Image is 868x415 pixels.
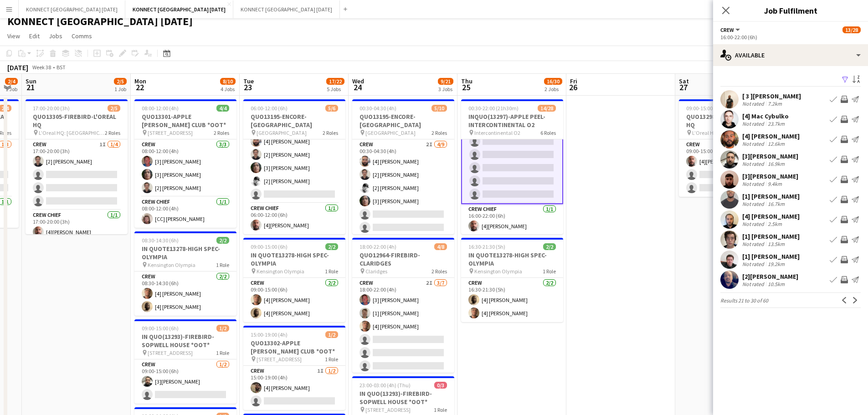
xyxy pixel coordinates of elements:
app-card-role: Crew Chief1/108:00-12:00 (4h)[CC] [PERSON_NAME] [134,197,236,228]
div: Not rated [742,100,766,107]
app-job-card: 08:00-12:00 (4h)4/4QUO13301-APPLE [PERSON_NAME] CLUB *OOT* [STREET_ADDRESS]2 RolesCrew3/308:00-12... [134,99,236,228]
div: 4 Jobs [221,86,235,92]
span: 9/21 [438,78,453,85]
span: Kensington Olympia [148,261,195,268]
span: [STREET_ADDRESS] [148,349,193,356]
div: [4] Mac Cybulko [742,112,789,120]
app-card-role: Crew2I4/900:30-04:30 (4h)[4] [PERSON_NAME][2] [PERSON_NAME][2] [PERSON_NAME][3] [PERSON_NAME] [352,139,454,276]
app-job-card: 00:30-04:30 (4h)5/10QUO13195-ENCORE-[GEOGRAPHIC_DATA] [GEOGRAPHIC_DATA]2 RolesCrew2I4/900:30-04:3... [352,99,454,234]
h3: Job Fulfilment [713,5,868,16]
span: 2/2 [216,237,229,244]
span: 6 Roles [540,129,556,136]
div: 09:00-15:00 (6h)2/2IN QUOTE13278-HIGH SPEC-OLYMPIA Kensington Olympia1 RoleCrew2/209:00-15:00 (6h... [243,238,345,322]
span: Results 21 to 30 of 60 [720,297,768,304]
span: 16/30 [544,78,562,85]
div: Available [713,44,868,66]
span: 2/5 [108,105,120,112]
span: 2 Roles [323,129,338,136]
div: [DATE] [7,63,28,72]
div: 17:00-20:00 (3h)2/5QUO13305-FIREBIRD-L'OREAL HQ L’Oreal HQ: [GEOGRAPHIC_DATA], [STREET_ADDRESS]2 ... [26,99,128,234]
span: [STREET_ADDRESS] [257,356,302,363]
span: 2/5 [114,78,127,85]
a: Jobs [45,30,66,42]
div: 5 Jobs [327,86,344,92]
span: 4/8 [434,243,447,250]
span: [STREET_ADDRESS] [148,129,193,136]
div: BST [56,64,66,71]
span: 26 [569,82,577,92]
app-job-card: 09:00-15:00 (6h)1/3QUO13298-FIREBIRD-L'OREAL HQ L’Oreal HQ: [GEOGRAPHIC_DATA], [STREET_ADDRESS]1 ... [679,99,781,197]
div: 19.2km [766,261,786,267]
button: KONNECT [GEOGRAPHIC_DATA] [DATE] [233,0,340,18]
span: 15:00-19:00 (4h) [251,331,288,338]
app-card-role: Crew1/209:00-15:00 (6h)[3][PERSON_NAME] [134,359,236,404]
app-card-role: Crew Chief1/116:00-22:00 (6h)[4][PERSON_NAME] [461,204,563,235]
span: Claridges [365,268,387,275]
div: [1] [PERSON_NAME] [742,192,800,200]
span: 17/22 [326,78,344,85]
app-job-card: 08:30-14:30 (6h)2/2IN QUOTE13278-HIGH SPEC-OLYMPIA Kensington Olympia1 RoleCrew2/208:30-14:30 (6h... [134,231,236,316]
div: Not rated [742,241,766,247]
div: [2][PERSON_NAME] [742,272,798,281]
a: Comms [68,30,96,42]
app-card-role: Crew1I1/417:00-20:00 (3h)[2] [PERSON_NAME] [26,139,128,210]
span: 2 Roles [431,268,447,275]
span: Kensington Olympia [474,268,522,275]
h3: IN QUO(13293)-FIREBIRD-SOPWELL HOUSE *OOT* [134,333,236,349]
a: Edit [26,30,43,42]
span: 2 Roles [431,129,447,136]
span: 8/10 [220,78,236,85]
h3: QUO13298-FIREBIRD-L'OREAL HQ [679,113,781,129]
span: 09:00-15:00 (6h) [686,105,723,112]
h3: IN QUOTE13278-HIGH SPEC-OLYMPIA [243,251,345,267]
h3: QUO13195-ENCORE-[GEOGRAPHIC_DATA] [243,113,345,129]
app-job-card: 06:00-12:00 (6h)5/6QUO13195-ENCORE-[GEOGRAPHIC_DATA] [GEOGRAPHIC_DATA]2 RolesCrew2I4/506:00-12:00... [243,99,345,234]
span: [GEOGRAPHIC_DATA] [257,129,307,136]
span: Sun [26,77,36,85]
div: 23.7km [766,120,786,127]
span: View [7,32,20,40]
span: Crew [720,26,734,33]
h3: QUO12964-FIREBIRD-CLARIDGES [352,251,454,267]
button: Crew [720,26,741,33]
app-card-role: Crew2/208:30-14:30 (6h)[4] [PERSON_NAME][4] [PERSON_NAME] [134,272,236,316]
div: 16:00-22:00 (6h) [720,34,861,41]
div: 7.2km [766,100,784,107]
app-card-role: Crew1/309:00-15:00 (6h)[4][PERSON_NAME] [679,139,781,197]
h3: INQUO(13297)-APPLE PEEL-INTERCONTINENTAL O2 [461,113,563,129]
div: 16.9km [766,160,786,167]
app-card-role: Crew2/209:00-15:00 (6h)[4] [PERSON_NAME][4] [PERSON_NAME] [243,278,345,322]
span: 1 Role [216,261,229,268]
app-card-role: Crew2I4/506:00-12:00 (6h)[4] [PERSON_NAME][2] [PERSON_NAME][3] [PERSON_NAME][2] [PERSON_NAME] [243,119,345,203]
span: [GEOGRAPHIC_DATA] [365,129,416,136]
div: 16:30-21:30 (5h)2/2IN QUOTE13278-HIGH SPEC-OLYMPIA Kensington Olympia1 RoleCrew2/216:30-21:30 (5h... [461,238,563,322]
span: 18:00-22:00 (4h) [360,243,396,250]
span: 1 Role [434,406,447,413]
app-card-role: Crew Chief1/106:00-12:00 (6h)[4][PERSON_NAME] [243,203,345,234]
h3: QUO13302-APPLE [PERSON_NAME] CLUB *OOT* [243,339,345,355]
span: Mon [134,77,146,85]
div: 2.5km [766,220,784,227]
span: 17:00-20:00 (3h) [33,105,70,112]
span: 1/2 [216,325,229,332]
div: 2 Jobs [544,86,562,92]
div: Not rated [742,200,766,207]
div: 16.7km [766,200,786,207]
span: 09:00-15:00 (6h) [142,325,179,332]
span: Tue [243,77,254,85]
span: L’Oreal HQ: [GEOGRAPHIC_DATA], [STREET_ADDRESS] [692,129,760,136]
span: Jobs [49,32,62,40]
span: 1 Role [543,268,556,275]
div: [4] [PERSON_NAME] [742,212,800,220]
app-job-card: 09:00-15:00 (6h)1/2IN QUO(13293)-FIREBIRD-SOPWELL HOUSE *OOT* [STREET_ADDRESS]1 RoleCrew1/209:00-... [134,319,236,404]
span: 1/2 [325,331,338,338]
span: 2 Roles [105,129,120,136]
span: 23 [242,82,254,92]
span: Wed [352,77,364,85]
div: [3][PERSON_NAME] [742,152,798,160]
span: [STREET_ADDRESS] [365,406,411,413]
div: Not rated [742,120,766,127]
